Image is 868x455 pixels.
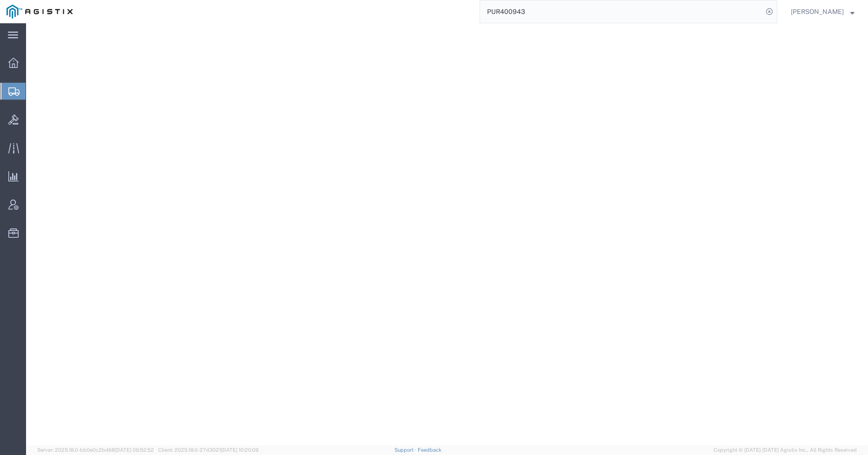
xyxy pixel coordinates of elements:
button: [PERSON_NAME] [790,6,855,17]
input: Search for shipment number, reference number [480,0,763,23]
span: [DATE] 10:20:09 [221,447,259,453]
span: Copyright © [DATE]-[DATE] Agistix Inc., All Rights Reserved [714,446,857,454]
a: Support [394,447,418,453]
img: logo [7,5,73,19]
span: Andrew Wacyra [791,7,844,17]
span: [DATE] 09:52:52 [115,447,154,453]
span: Client: 2025.18.0-27d3021 [158,447,259,453]
span: Server: 2025.18.0-bb0e0c2bd68 [37,447,154,453]
a: Feedback [418,447,441,453]
iframe: FS Legacy Container [26,23,868,445]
